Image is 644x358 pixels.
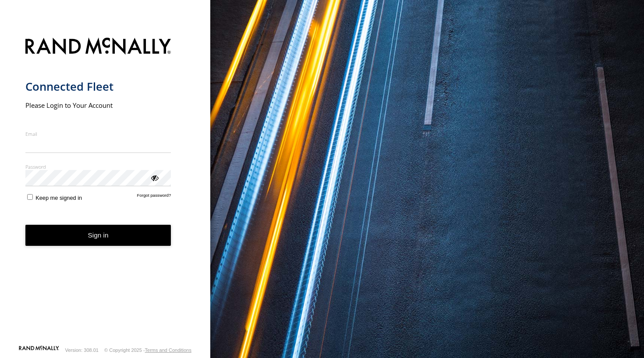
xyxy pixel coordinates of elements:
[137,193,171,201] a: Forgot password?
[19,346,59,354] a: Visit our Website
[145,347,191,353] a: Terms and Conditions
[65,347,99,353] div: Version: 308.01
[25,79,171,94] h1: Connected Fleet
[150,173,159,182] div: ViewPassword
[25,163,171,170] label: Password
[25,225,171,246] button: Sign in
[25,131,171,137] label: Email
[35,195,82,201] span: Keep me signed in
[25,36,171,58] img: Rand McNally
[104,347,191,353] div: © Copyright 2025 -
[25,32,185,345] form: main
[27,194,33,200] input: Keep me signed in
[25,101,171,110] h2: Please Login to Your Account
